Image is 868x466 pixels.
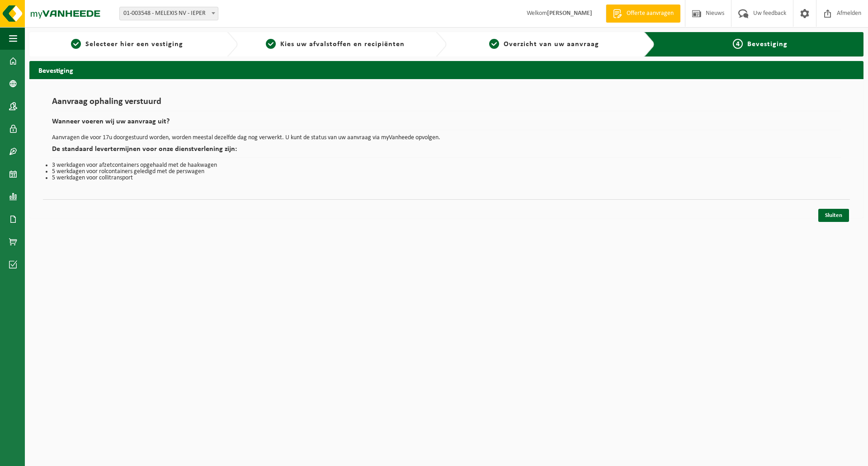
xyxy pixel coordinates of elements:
[71,39,81,49] span: 1
[504,41,599,48] span: Overzicht van uw aanvraag
[818,209,849,222] a: Sluiten
[52,118,841,130] h2: Wanneer voeren wij uw aanvraag uit?
[606,5,680,23] a: Offerte aanvragen
[547,10,592,17] strong: [PERSON_NAME]
[29,61,863,79] h2: Bevestiging
[120,7,218,20] span: 01-003548 - MELEXIS NV - IEPER
[489,39,499,49] span: 3
[280,41,405,48] span: Kies uw afvalstoffen en recipiënten
[52,162,841,169] li: 3 werkdagen voor afzetcontainers opgehaald met de haakwagen
[733,39,743,49] span: 4
[52,97,841,111] h1: Aanvraag ophaling verstuurd
[624,9,676,18] span: Offerte aanvragen
[52,169,841,175] li: 5 werkdagen voor rolcontainers geledigd met de perswagen
[266,39,276,49] span: 2
[242,39,428,50] a: 2Kies uw afvalstoffen en recipiënten
[52,146,841,158] h2: De standaard levertermijnen voor onze dienstverlening zijn:
[34,39,220,50] a: 1Selecteer hier een vestiging
[52,135,841,141] p: Aanvragen die voor 17u doorgestuurd worden, worden meestal dezelfde dag nog verwerkt. U kunt de s...
[451,39,637,50] a: 3Overzicht van uw aanvraag
[85,41,183,48] span: Selecteer hier een vestiging
[52,175,841,181] li: 5 werkdagen voor collitransport
[747,41,788,48] span: Bevestiging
